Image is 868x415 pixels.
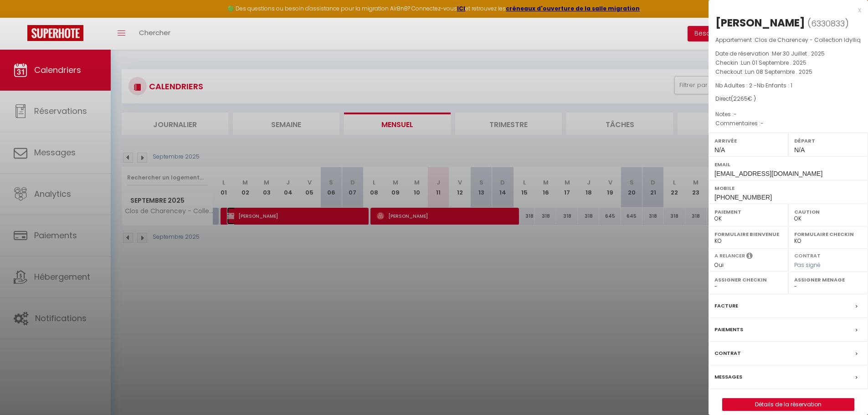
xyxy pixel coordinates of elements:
label: Formulaire Bienvenue [714,230,782,239]
span: ( ) [807,17,849,30]
span: - [760,119,764,127]
label: Contrat [794,252,821,258]
label: Facture [714,301,738,311]
button: Ouvrir le widget de chat LiveChat [7,4,35,31]
span: [EMAIL_ADDRESS][DOMAIN_NAME] [714,170,822,177]
span: - [734,110,737,118]
span: Lun 08 Septembre . 2025 [745,68,812,76]
label: Formulaire Checkin [794,230,862,239]
span: 6330833 [811,18,845,29]
button: Détails de la réservation [722,398,854,411]
span: Lun 01 Septembre . 2025 [741,59,806,67]
label: Assigner Checkin [714,275,782,284]
iframe: Chat [829,374,861,408]
label: Mobile [714,184,862,193]
label: Messages [714,372,742,382]
span: N/A [714,146,725,154]
p: Appartement : [715,36,861,45]
span: Nb Enfants : 1 [757,82,792,89]
label: Départ [794,136,862,145]
label: Caution [794,207,862,216]
div: [PERSON_NAME] [715,15,805,30]
label: Contrat [714,348,741,358]
span: Mer 30 Juillet . 2025 [772,50,825,57]
a: Détails de la réservation [723,399,854,410]
label: Assigner Menage [794,275,862,284]
div: Direct [715,95,861,103]
span: Nb Adultes : 2 - [715,82,792,89]
label: Paiement [714,207,782,216]
p: Notes : [715,110,861,119]
span: ( € ) [731,95,756,102]
span: Clos de Charencey - Collection Idylliq [755,36,861,44]
div: x [709,5,861,15]
span: 2265 [733,95,748,102]
span: Pas signé [794,261,821,269]
p: Commentaires : [715,119,861,128]
label: A relancer [714,252,745,260]
p: Checkout : [715,67,861,77]
label: Email [714,160,862,169]
span: [PHONE_NUMBER] [714,194,772,201]
span: N/A [794,146,805,154]
p: Date de réservation : [715,49,861,58]
i: Sélectionner OUI si vous souhaiter envoyer les séquences de messages post-checkout [746,252,753,262]
label: Arrivée [714,136,782,145]
p: Checkin : [715,58,861,67]
label: Paiements [714,325,743,334]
